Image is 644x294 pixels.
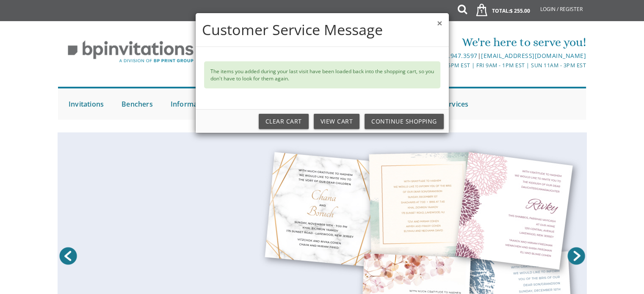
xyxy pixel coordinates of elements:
[314,114,360,129] a: View Cart
[202,19,442,40] h4: Customer Service Message
[365,114,444,129] a: Continue Shopping
[437,19,442,27] button: ×
[204,61,440,88] div: The items you added during your last visit have been loaded back into the shopping cart, so you d...
[259,114,309,129] a: Clear Cart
